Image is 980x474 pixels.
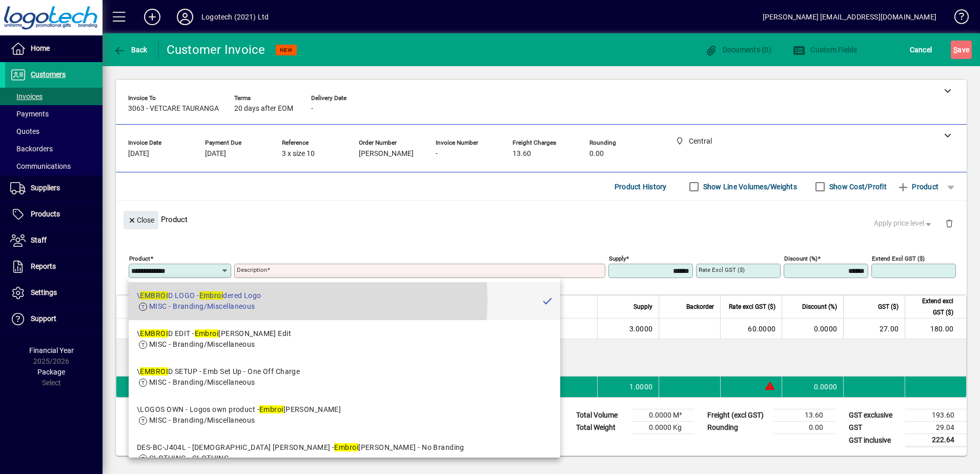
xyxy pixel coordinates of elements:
[136,8,169,26] button: Add
[953,46,957,54] span: S
[5,228,103,253] a: Staff
[29,346,74,354] span: Financial Year
[702,422,774,434] td: Rounding
[31,184,60,192] span: Suppliers
[774,422,835,434] td: 0.00
[905,319,966,339] td: 180.00
[128,212,154,229] span: Close
[155,301,168,312] span: Item
[905,422,967,434] td: 29.04
[629,382,653,392] span: 1.0000
[5,105,103,123] a: Payments
[615,179,667,195] span: Product History
[5,140,103,157] a: Backorders
[610,177,671,196] button: Product History
[129,255,150,262] mat-label: Product
[5,254,103,280] a: Reports
[149,339,966,376] div: MID BLUE 3 x size 10
[10,127,39,135] span: Quotes
[727,324,775,334] div: 60.0000
[589,150,604,158] span: 0.00
[31,70,66,78] span: Customers
[951,41,972,59] button: Save
[121,215,161,224] app-page-header-button: Close
[5,280,103,306] a: Settings
[763,9,936,25] div: [PERSON_NAME] [EMAIL_ADDRESS][DOMAIN_NAME]
[280,47,293,53] span: NEW
[124,211,158,229] button: Close
[5,88,103,105] a: Invoices
[870,214,937,233] button: Apply price level
[205,150,226,158] span: [DATE]
[128,150,149,158] span: [DATE]
[907,41,935,59] button: Cancel
[31,44,50,52] span: Home
[220,381,232,392] span: Central
[10,110,49,118] span: Payments
[234,105,293,113] span: 20 days after EOM
[878,301,899,312] span: GST ($)
[202,323,214,334] span: Central
[31,236,47,244] span: Staff
[37,368,65,376] span: Package
[128,105,219,113] span: 3063 - VETCARE TAURANGA
[5,175,103,201] a: Suppliers
[31,210,60,218] span: Products
[282,150,315,158] span: 3 x size 10
[843,319,905,339] td: 27.00
[237,266,267,273] mat-label: Description
[844,409,905,422] td: GST exclusive
[5,157,103,175] a: Communications
[629,324,653,334] span: 3.0000
[702,41,774,59] button: Documents (0)
[632,422,694,434] td: 0.0000 Kg
[782,319,843,339] td: 0.0000
[10,145,53,153] span: Backorders
[359,150,414,158] span: [PERSON_NAME]
[947,2,967,35] a: Knowledge Base
[513,150,531,158] span: 13.60
[31,262,56,270] span: Reports
[827,182,887,192] label: Show Cost/Profit
[113,46,148,54] span: Back
[167,42,266,58] div: Customer Invoice
[953,42,969,58] span: ave
[937,211,962,235] button: Delete
[686,301,714,312] span: Backorder
[244,324,463,334] span: Biz Collection [DEMOGRAPHIC_DATA] Plain Oasis 3/4 Sleeve Shirts
[793,46,857,54] span: Custom Fields
[10,162,71,170] span: Communications
[632,409,694,422] td: 0.0000 M³
[155,324,193,334] div: BC-LB3600
[872,255,925,262] mat-label: Extend excl GST ($)
[111,41,150,59] button: Back
[5,202,103,227] a: Products
[103,41,159,59] app-page-header-button: Back
[609,255,626,262] mat-label: Supply
[311,105,313,113] span: -
[802,301,837,312] span: Discount (%)
[244,301,276,312] span: Description
[201,9,269,25] div: Logotech (2021) Ltd
[571,422,632,434] td: Total Weight
[10,92,43,101] span: Invoices
[782,377,843,397] td: 0.0000
[905,434,967,447] td: 222.64
[5,306,103,332] a: Support
[774,409,835,422] td: 13.60
[31,288,57,297] span: Settings
[729,301,775,312] span: Rate excl GST ($)
[436,150,438,158] span: -
[5,123,103,140] a: Quotes
[911,295,953,318] span: Extend excl GST ($)
[784,255,818,262] mat-label: Discount (%)
[571,409,632,422] td: Total Volume
[905,409,967,422] td: 193.60
[874,218,933,229] span: Apply price level
[790,41,860,59] button: Custom Fields
[844,434,905,447] td: GST inclusive
[702,409,774,422] td: Freight (excl GST)
[701,182,797,192] label: Show Line Volumes/Weights
[705,46,771,54] span: Documents (0)
[699,266,745,273] mat-label: Rate excl GST ($)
